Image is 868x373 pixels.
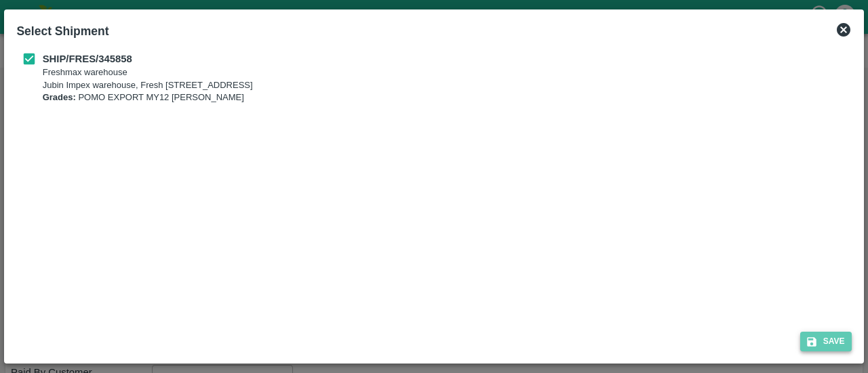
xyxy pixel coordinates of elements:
b: Select Shipment [16,24,108,38]
b: Grades: [43,92,76,102]
p: Jubin Impex warehouse, Fresh [STREET_ADDRESS] [43,79,253,92]
b: SHIP/FRES/345858 [43,53,132,64]
p: POMO EXPORT MY12 [PERSON_NAME] [43,91,253,104]
p: Freshmax warehouse [43,66,253,79]
button: Save [800,332,852,351]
